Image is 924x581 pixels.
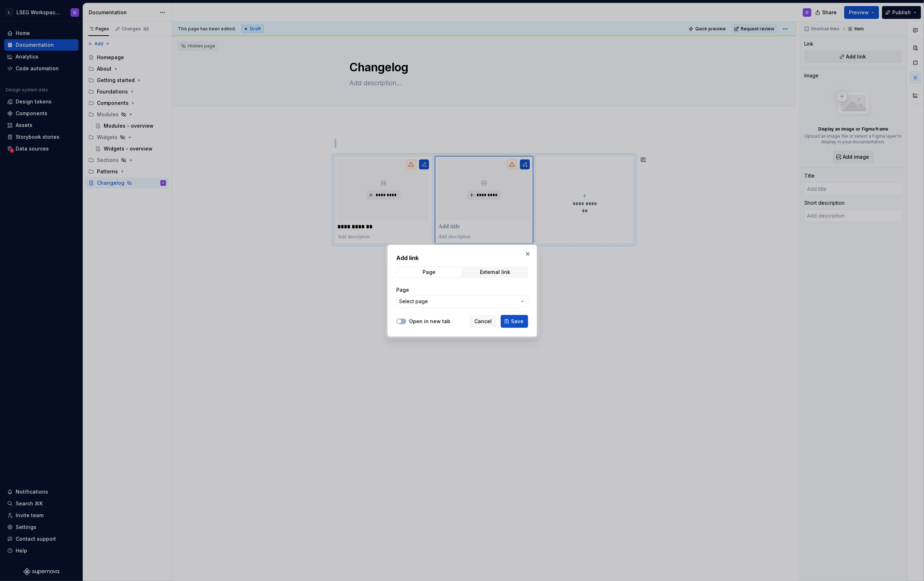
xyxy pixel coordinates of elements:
[480,269,510,275] div: External link
[423,269,435,275] div: Page
[511,318,523,325] span: Save
[470,315,496,328] button: Cancel
[474,318,492,325] span: Cancel
[396,295,528,308] button: Select page
[399,298,428,305] span: Select page
[409,318,450,325] label: Open in new tab
[396,254,528,262] h2: Add link
[396,286,409,294] label: Page
[501,315,528,328] button: Save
